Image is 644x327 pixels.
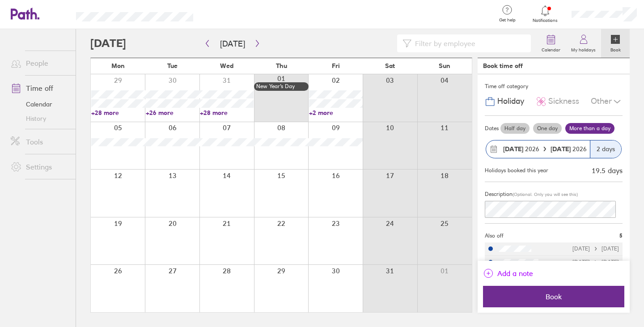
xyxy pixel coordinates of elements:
span: Book [489,293,618,301]
span: Get help [493,17,522,23]
div: Book time off [483,62,523,69]
a: People [4,54,76,72]
label: Calendar [536,45,566,53]
div: [DATE] [DATE] [572,246,619,252]
span: Also off [485,233,504,239]
a: Tools [4,133,76,151]
a: +26 more [146,109,199,117]
a: +28 more [91,109,145,117]
a: +28 more [200,109,254,117]
span: Tue [167,62,178,69]
label: One day [533,123,562,134]
button: [DATE] 2026[DATE] 20262 days [485,136,623,163]
span: 2026 [503,145,539,153]
a: Notifications [531,4,560,23]
div: 2 days [590,140,621,158]
span: Sun [439,62,450,69]
span: Wed [220,62,233,69]
a: Calendar [536,29,566,58]
label: More than a day [565,123,614,134]
span: Mon [111,62,125,69]
button: Add a note [483,266,533,280]
span: Sickness [548,97,579,106]
a: +2 more [309,109,363,117]
button: [DATE] [213,36,252,51]
span: Holiday [497,97,524,106]
span: Thu [276,62,287,69]
a: History [4,111,76,126]
div: New Year’s Day [256,83,306,89]
span: 2026 [551,145,587,153]
strong: [DATE] [551,145,572,153]
input: Filter by employee [411,35,525,52]
label: Book [605,45,626,53]
span: Dates [485,125,499,132]
a: Settings [4,158,76,176]
strong: [DATE] [503,145,523,153]
span: (Optional. Only you will see this) [513,191,578,197]
div: Holidays booked this year [485,167,548,174]
a: Time off [4,79,76,97]
span: Notifications [531,18,560,23]
span: 5 [619,233,623,239]
a: Book [601,29,630,58]
label: My holidays [566,45,601,53]
span: Sat [385,62,395,69]
label: Half day [500,123,530,134]
a: Calendar [4,97,76,111]
div: Other [591,93,623,110]
div: [DATE] [DATE] [572,259,619,265]
div: Time off category [485,80,623,93]
span: Description [485,191,513,197]
div: 19.5 days [592,166,623,174]
span: Add a note [497,266,533,280]
span: Fri [332,62,340,69]
a: My holidays [566,29,601,58]
button: Book [483,286,624,307]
